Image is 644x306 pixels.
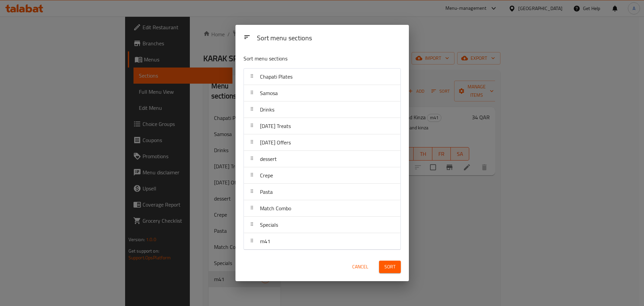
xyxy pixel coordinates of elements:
[260,88,278,98] span: Samosa
[260,203,291,213] span: Match Combo
[244,167,400,184] div: Crepe
[260,104,274,115] span: Drinks
[244,233,400,250] div: m41
[244,184,400,200] div: Pasta
[244,200,400,217] div: Match Combo
[260,121,291,131] span: [DATE] Treats
[350,261,371,273] button: Cancel
[244,118,400,134] div: [DATE] Treats
[244,134,400,151] div: [DATE] Offers
[244,85,400,101] div: Samosa
[244,101,400,118] div: Drinks
[244,54,368,63] p: Sort menu sections
[352,263,368,271] span: Cancel
[260,170,273,180] span: Crepe
[244,151,400,167] div: dessert
[260,72,292,82] span: Chapati Plates
[260,220,278,230] span: Specials
[379,261,401,273] button: Sort
[260,154,277,164] span: dessert
[244,69,400,85] div: Chapati Plates
[260,137,291,147] span: [DATE] Offers
[260,236,270,246] span: m41
[254,31,404,46] div: Sort menu sections
[260,187,273,197] span: Pasta
[244,217,400,233] div: Specials
[384,263,395,271] span: Sort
